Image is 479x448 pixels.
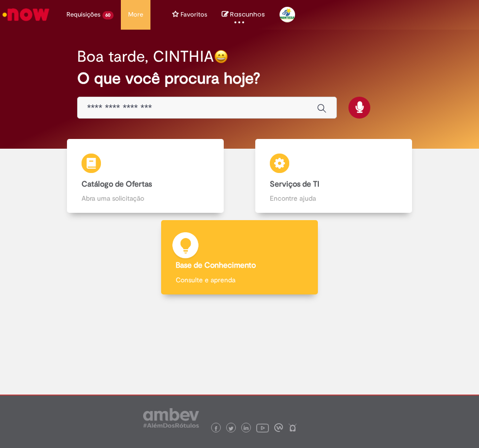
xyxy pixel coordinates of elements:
a: Base de Conhecimento Consulte e aprenda [51,220,428,294]
h2: O que você procura hoje? [77,70,402,87]
img: logo_footer_naosei.png [288,423,297,432]
span: More [128,10,143,19]
p: Abra uma solicitação [82,193,209,203]
h2: Boa tarde, CINTHIA [77,48,214,65]
b: Catálogo de Ofertas [82,179,152,189]
b: Serviços de TI [270,179,319,189]
img: logo_footer_twitter.png [229,426,233,431]
img: logo_footer_ambev_rotulo_gray.png [143,408,199,428]
span: 60 [102,11,114,19]
span: Favoritos [181,10,207,19]
img: happy-face.png [214,50,228,64]
img: ServiceNow [1,5,51,24]
img: logo_footer_facebook.png [214,426,218,431]
img: logo_footer_workplace.png [274,423,283,432]
span: Requisições [66,10,100,19]
a: No momento, sua lista de rascunhos tem 0 Itens [222,10,265,19]
p: Consulte e aprenda [176,275,303,285]
a: Catálogo de Ofertas Abra uma solicitação [51,139,240,213]
img: logo_footer_linkedin.png [244,426,248,431]
p: Encontre ajuda [270,193,397,203]
span: Rascunhos [230,10,265,19]
a: Serviços de TI Encontre ajuda [240,139,429,213]
img: logo_footer_youtube.png [256,421,269,434]
b: Base de Conhecimento [176,260,256,270]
